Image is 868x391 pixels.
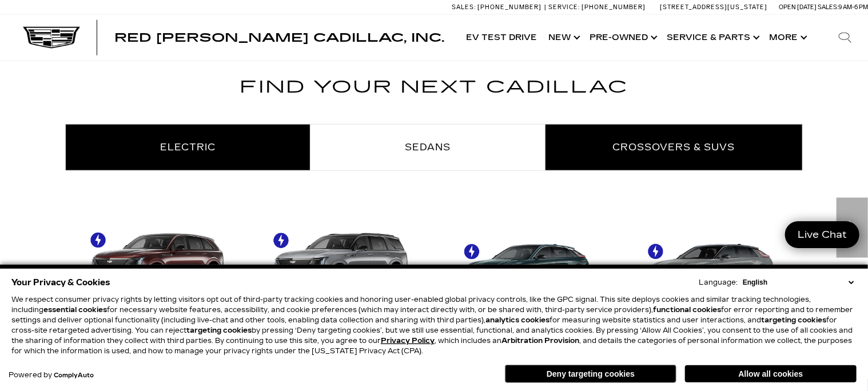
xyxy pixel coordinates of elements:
span: Service: [548,3,580,11]
span: Sales: [452,3,476,11]
span: Sales: [818,3,838,11]
a: LYRIQ-V LYRIQ-V [619,216,803,334]
span: Crossovers & SUVs [613,142,735,153]
button: More [763,15,811,61]
img: LYRIQ [440,216,613,302]
span: [PHONE_NUMBER] [582,3,646,11]
div: Next slide [837,198,868,258]
a: New [543,15,584,61]
strong: functional cookies [653,306,721,314]
button: Allow all cookies [685,365,857,382]
div: Powered by [9,372,94,379]
a: Service: [PHONE_NUMBER] [544,4,648,10]
strong: targeting cookies [761,316,826,324]
a: LYRIQ LYRIQ [434,216,619,334]
div: Electric [65,216,803,334]
a: ESCALADE IQ ESCALADE IQ [65,216,250,334]
span: [PHONE_NUMBER] [477,3,541,11]
a: ComplyAuto [54,372,94,379]
a: ESCALADE IQL ESCALADE IQL [250,216,435,334]
span: Live Chat [792,228,853,241]
img: ESCALADE IQ [71,216,244,302]
div: Language: [699,279,738,286]
span: Sedans [405,142,451,153]
img: ESCALADE IQL [256,216,429,302]
strong: targeting cookies [186,326,252,334]
li: Sedans [310,124,546,171]
span: Open [DATE] [779,3,817,11]
div: Search [822,15,868,61]
u: Privacy Policy [381,337,435,345]
a: EV Test Drive [460,15,543,61]
span: Red [PERSON_NAME] Cadillac, Inc. [114,31,444,45]
strong: Arbitration Provision [501,337,579,345]
span: 9 AM-6 PM [838,3,868,11]
img: Cadillac Dark Logo with Cadillac White Text [23,27,80,49]
a: Live Chat [785,221,859,248]
button: Deny targeting cookies [505,365,676,383]
span: Your Privacy & Cookies [11,274,110,290]
a: Service & Parts [661,15,763,61]
a: Sales: [PHONE_NUMBER] [452,4,544,10]
h2: Find Your Next Cadillac [65,73,803,115]
select: Language Select [740,277,857,288]
a: [STREET_ADDRESS][US_STATE] [660,3,767,11]
a: Red [PERSON_NAME] Cadillac, Inc. [114,32,444,43]
img: LYRIQ-V [624,216,798,302]
span: Electric [160,142,216,153]
p: We respect consumer privacy rights by letting visitors opt out of third-party tracking cookies an... [11,294,857,356]
strong: essential cookies [43,306,107,314]
li: Crossovers & SUVs [546,124,803,171]
strong: analytics cookies [485,316,550,324]
li: Electric [65,124,310,171]
a: Pre-Owned [584,15,661,61]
